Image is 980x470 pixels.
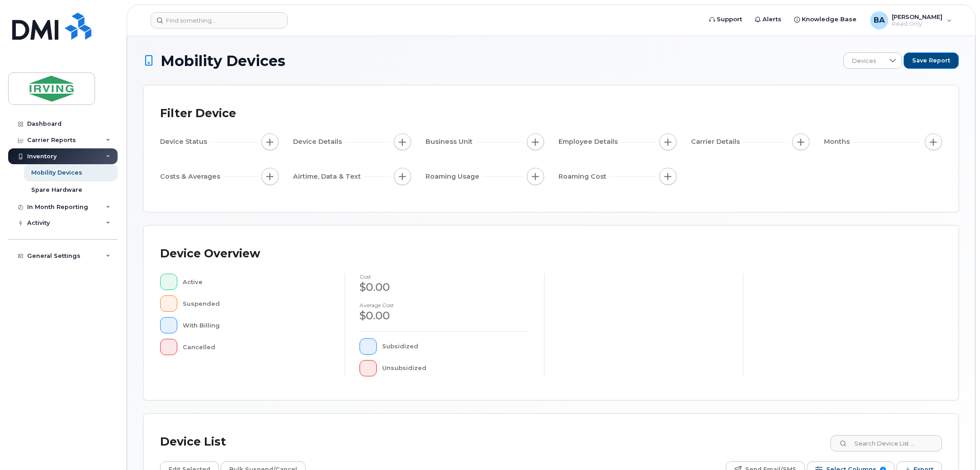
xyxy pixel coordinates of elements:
span: Costs & Averages [160,172,223,181]
div: Device Overview [160,242,260,266]
button: Save Report [904,52,959,69]
div: Unsubsidized [382,360,530,376]
div: Cancelled [183,339,331,355]
div: Device List [160,430,226,454]
h4: cost [360,274,529,280]
div: $0.00 [360,280,529,295]
span: Carrier Details [691,137,743,147]
span: Device Status [160,137,210,147]
span: Mobility Devices [161,53,285,69]
div: Subsidized [382,338,530,355]
h4: Average cost [360,302,529,308]
span: Devices [844,53,884,69]
span: Airtime, Data & Text [293,172,364,181]
div: Suspended [183,295,331,312]
span: Save Report [912,57,950,65]
div: With Billing [183,317,331,333]
div: Active [183,274,331,290]
span: Months [824,137,852,147]
span: Employee Details [559,137,620,147]
input: Search Device List ... [830,435,942,451]
span: Roaming Cost [559,172,609,181]
span: Device Details [293,137,345,147]
span: Roaming Usage [426,172,482,181]
span: Business Unit [426,137,475,147]
div: Filter Device [160,102,236,125]
div: $0.00 [360,308,529,323]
